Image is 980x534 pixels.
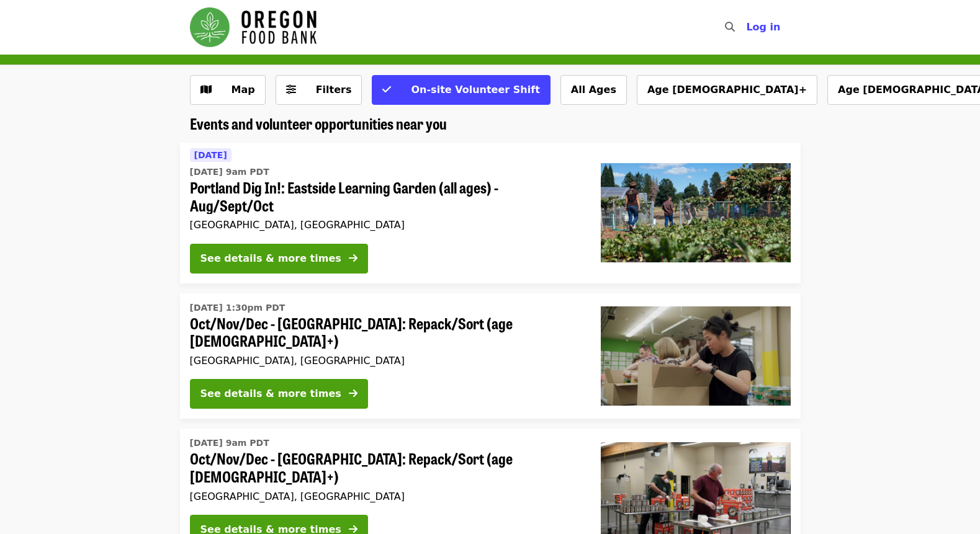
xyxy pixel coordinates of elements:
[601,306,791,406] img: Oct/Nov/Dec - Portland: Repack/Sort (age 8+) organized by Oregon Food Bank
[349,252,357,264] i: arrow-right icon
[200,251,341,266] div: See details & more times
[742,12,752,42] input: Search
[190,314,581,350] span: Oct/Nov/Dec - [GEOGRAPHIC_DATA]: Repack/Sort (age [DEMOGRAPHIC_DATA]+)
[372,75,550,105] button: On-site Volunteer Shift
[190,166,269,179] time: [DATE] 9am PDT
[190,75,266,105] button: Show map view
[411,84,539,96] span: On-site Volunteer Shift
[746,21,780,33] span: Log in
[725,21,735,33] i: search icon
[349,388,357,399] i: arrow-right icon
[560,75,627,105] button: All Ages
[180,143,801,283] a: See details for "Portland Dig In!: Eastside Learning Garden (all ages) - Aug/Sept/Oct"
[190,219,581,231] div: [GEOGRAPHIC_DATA], [GEOGRAPHIC_DATA]
[190,379,368,409] button: See details & more times
[601,163,791,262] img: Portland Dig In!: Eastside Learning Garden (all ages) - Aug/Sept/Oct organized by Oregon Food Bank
[232,84,255,96] span: Map
[200,84,212,96] i: map icon
[190,355,581,367] div: [GEOGRAPHIC_DATA], [GEOGRAPHIC_DATA]
[200,386,341,401] div: See details & more times
[190,244,368,274] button: See details & more times
[276,75,362,105] button: Filters (0 selected)
[190,112,447,134] span: Events and volunteer opportunities near you
[190,437,269,450] time: [DATE] 9am PDT
[190,491,581,502] div: [GEOGRAPHIC_DATA], [GEOGRAPHIC_DATA]
[194,150,227,160] span: [DATE]
[190,301,285,314] time: [DATE] 1:30pm PDT
[736,15,790,40] button: Log in
[637,75,817,105] button: Age [DEMOGRAPHIC_DATA]+
[316,84,352,96] span: Filters
[190,179,581,215] span: Portland Dig In!: Eastside Learning Garden (all ages) - Aug/Sept/Oct
[382,84,391,96] i: check icon
[190,7,317,47] img: Oregon Food Bank - Home
[286,84,296,96] i: sliders-h icon
[190,450,581,486] span: Oct/Nov/Dec - [GEOGRAPHIC_DATA]: Repack/Sort (age [DEMOGRAPHIC_DATA]+)
[180,293,801,419] a: See details for "Oct/Nov/Dec - Portland: Repack/Sort (age 8+)"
